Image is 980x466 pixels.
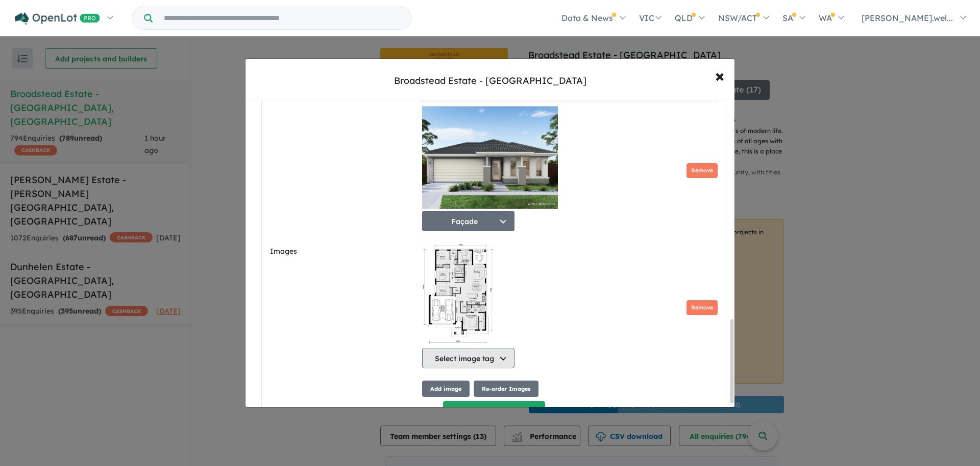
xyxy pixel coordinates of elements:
img: hfks6KCsnXwrQAAAABJRU5ErkJggg== [422,243,495,346]
span: × [715,64,724,86]
button: Save listing [443,401,545,423]
div: Broadstead Estate - [GEOGRAPHIC_DATA] [394,74,586,87]
label: Images [270,246,418,258]
button: Add image [422,381,470,397]
button: Remove [687,300,718,315]
span: [PERSON_NAME].wel... [862,13,953,23]
button: Remove [687,163,718,178]
button: Re-order Images [474,381,538,397]
button: Select image tag [422,348,514,368]
input: Try estate name, suburb, builder or developer [155,7,409,29]
img: Openlot PRO Logo White [15,12,100,25]
img: Broadstead Estate - Kilmore - Lot 203 Façade [422,106,558,209]
button: Façade [422,211,514,231]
